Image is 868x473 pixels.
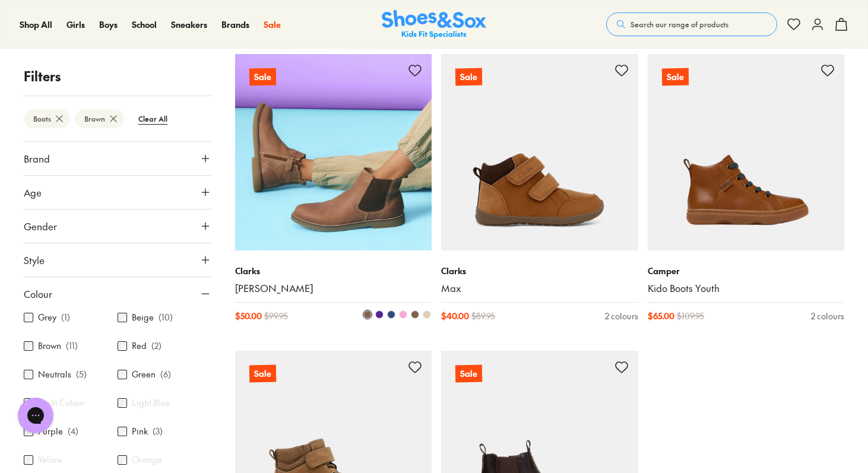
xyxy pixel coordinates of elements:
[151,340,161,353] p: ( 2 )
[441,54,638,251] a: Sale
[159,312,173,324] p: ( 10 )
[38,369,71,381] label: Neutrals
[441,310,469,322] span: $ 40.00
[38,454,62,466] label: Yellow
[24,287,52,301] span: Colour
[24,151,50,166] span: Brand
[12,393,59,437] iframe: Gorgias live chat messenger
[661,68,688,85] p: Sale
[76,369,87,381] p: ( 5 )
[24,109,70,128] btn: Boots
[61,312,70,324] p: ( 1 )
[382,10,486,39] a: Shoes & Sox
[441,282,638,295] a: Max
[66,340,78,353] p: ( 11 )
[132,18,157,31] a: School
[24,176,211,209] button: Age
[171,18,207,30] span: Sneakers
[455,68,482,85] p: Sale
[20,18,52,30] span: Shop All
[132,454,162,466] label: Orange
[441,265,638,277] p: Clarks
[606,12,777,36] button: Search our range of products
[38,340,61,353] label: Brown
[20,18,52,31] a: Shop All
[235,282,432,295] a: [PERSON_NAME]
[249,68,275,85] p: Sale
[221,18,249,30] span: Brands
[648,310,674,322] span: $ 65.00
[24,243,211,277] button: Style
[811,310,844,322] div: 2 colours
[455,365,482,383] p: Sale
[648,282,845,295] a: Kido Boots Youth
[129,108,177,129] btn: Clear All
[132,340,147,353] label: Red
[24,209,211,243] button: Gender
[471,310,495,322] span: $ 89.95
[38,312,56,324] label: Grey
[132,312,154,324] label: Beige
[24,219,57,233] span: Gender
[132,18,157,30] span: School
[631,19,728,30] span: Search our range of products
[153,426,163,438] p: ( 3 )
[235,54,432,251] a: Sale
[264,18,281,30] span: Sale
[382,10,486,39] img: SNS_Logo_Responsive.svg
[264,310,288,322] span: $ 99.95
[605,310,638,322] div: 2 colours
[132,426,148,438] label: Pink
[235,265,432,277] p: Clarks
[38,397,85,409] label: Multi Colour
[99,18,118,30] span: Boys
[66,18,85,31] a: Girls
[648,54,845,251] a: Sale
[68,426,78,438] p: ( 4 )
[171,18,207,31] a: Sneakers
[24,142,211,175] button: Brand
[160,369,171,381] p: ( 6 )
[648,265,845,277] p: Camper
[75,109,124,128] btn: Brown
[221,18,249,31] a: Brands
[132,397,170,409] label: Light Blue
[66,18,85,30] span: Girls
[235,310,262,322] span: $ 50.00
[264,18,281,31] a: Sale
[24,185,42,199] span: Age
[24,66,211,86] p: Filters
[24,277,211,310] button: Colour
[132,369,156,381] label: Green
[24,253,45,267] span: Style
[677,310,704,322] span: $ 109.95
[99,18,118,31] a: Boys
[249,365,275,383] p: Sale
